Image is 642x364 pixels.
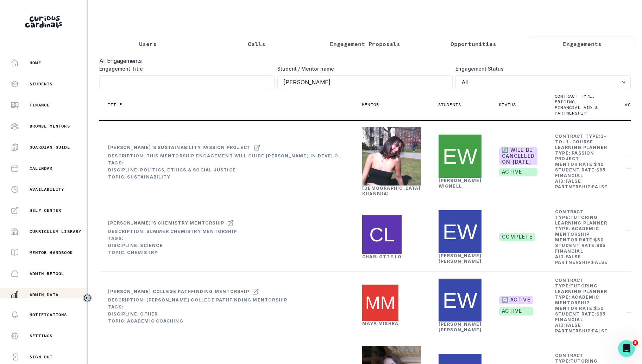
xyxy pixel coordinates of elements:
[30,354,53,360] p: Sign Out
[108,318,287,324] div: Topic: Academic Coaching
[277,65,448,72] label: Student / Mentor name
[570,358,598,364] b: tutoring
[108,145,251,150] div: [PERSON_NAME]'s Sustainability Passion Project
[499,233,535,241] span: complete
[30,229,82,234] p: Curriculum Library
[108,250,237,255] div: Topic: Chemistry
[108,236,237,241] div: Tags:
[570,215,598,220] b: tutoring
[99,65,270,72] label: Engagement Title
[455,65,627,72] label: Engagement Status
[108,102,122,108] p: Title
[592,184,608,189] b: false
[555,134,607,144] b: 1-to-1-course
[108,243,237,248] div: Discipline: Science
[618,340,635,357] iframe: Intercom live chat
[30,208,61,213] p: Help Center
[555,93,599,116] p: Contract type, pricing, financial aid & partnership
[30,81,53,87] p: Students
[362,102,379,108] p: Mentor
[30,60,41,66] p: Home
[451,40,496,48] p: Opportunities
[30,144,70,150] p: Guardian Guide
[362,254,402,259] a: Charlotte Lo
[596,311,606,317] b: $ 95
[30,292,58,298] p: Admin Data
[30,271,64,277] p: Admin Retool
[30,312,67,318] p: Notifications
[594,237,604,242] b: $ 50
[563,40,602,48] p: Engagements
[108,167,345,173] div: Discipline: Politics, Ethics & Social Justice
[566,178,581,184] b: false
[439,321,482,332] a: [PERSON_NAME] [PERSON_NAME]
[594,162,604,167] b: $ 40
[99,57,631,65] h3: All Engagements
[248,40,265,48] p: Calls
[499,168,537,176] span: active
[555,226,599,237] b: Academic Mentorship
[570,283,598,288] b: tutoring
[30,123,70,129] p: Browse Mentors
[330,40,400,48] p: Engagement Proposals
[108,220,224,226] div: [PERSON_NAME]'s Chemistry Mentorship
[594,306,604,311] b: $ 50
[592,328,608,333] b: false
[30,165,53,171] p: Calendar
[439,178,482,189] a: [PERSON_NAME] Wignell
[30,187,64,192] p: Availability
[108,289,249,294] div: [PERSON_NAME] College Pathfinding Mentorship
[499,307,533,316] span: active
[439,253,482,264] a: [PERSON_NAME] [PERSON_NAME]
[30,250,73,255] p: Mentor Handbook
[108,160,345,166] div: Tags:
[108,229,237,234] div: Description: Summer Chemistry Mentorship
[25,16,62,28] img: Curious Cardinals Logo
[555,150,594,161] b: Passion Project
[108,311,287,317] div: Discipline: Other
[555,294,599,305] b: Academic Mentorship
[499,296,533,304] span: 🔄 ACTIVE
[555,133,608,190] td: Contract Type: Learning Planner Type: Mentor Rate: Student Rate: Financial Aid: Partnership:
[108,153,345,159] div: Description: This mentorship engagement will guide [PERSON_NAME] in developing her environmental ...
[30,102,50,108] p: Finance
[499,147,537,165] span: 🔄 Will be cancelled on [DATE]
[592,260,608,265] b: false
[362,186,421,196] a: [DEMOGRAPHIC_DATA] Khanbhai
[555,209,608,266] td: Contract Type: Learning Planner Type: Mentor Rate: Student Rate: Financial Aid: Partnership:
[108,174,345,180] div: Topic: Sustainability
[438,102,461,108] p: Students
[596,243,606,248] b: $ 95
[499,102,516,108] p: Status
[139,40,157,48] p: Users
[632,340,638,346] span: 3
[555,277,608,334] td: Contract Type: Learning Planner Type: Mentor Rate: Student Rate: Financial Aid: Partnership:
[108,297,287,303] div: Description: [PERSON_NAME] College Pathfinding Mentorship
[566,254,581,259] b: false
[566,323,581,328] b: false
[596,167,606,173] b: $ 95
[30,333,53,339] p: Settings
[108,304,287,310] div: Tags:
[362,321,398,326] a: Maya Mishra
[83,293,92,303] button: Toggle sidebar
